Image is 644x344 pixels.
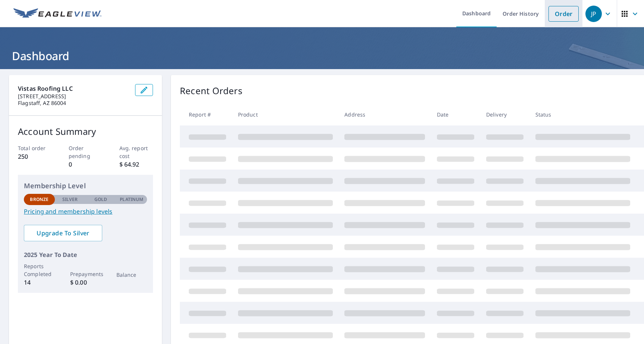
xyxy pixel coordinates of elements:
p: 2025 Year To Date [24,250,147,259]
th: Delivery [480,103,529,125]
p: Avg. report cost [119,144,153,160]
th: Status [529,103,636,125]
a: Pricing and membership levels [24,207,147,216]
th: Report # [180,103,232,125]
p: Vistas Roofing LLC [18,84,129,93]
span: Upgrade To Silver [30,229,96,237]
img: EV Logo [13,8,101,19]
p: 14 [24,278,55,287]
p: Order pending [69,144,103,160]
p: 0 [69,160,103,169]
th: Address [338,103,431,125]
p: Balance [116,271,147,279]
a: Upgrade To Silver [24,225,102,241]
a: Order [548,6,579,22]
p: Prepayments [70,270,101,278]
p: Recent Orders [180,84,243,97]
h1: Dashboard [9,48,635,63]
p: Total order [18,144,52,152]
div: JP [585,6,602,22]
p: Platinum [120,196,143,203]
p: [STREET_ADDRESS] [18,93,129,100]
th: Date [431,103,480,125]
p: Bronze [30,196,49,203]
p: $ 0.00 [70,278,101,287]
p: Account Summary [18,125,153,138]
p: Flagstaff, AZ 86004 [18,100,129,106]
th: Product [232,103,339,125]
p: Reports Completed [24,262,55,278]
p: $ 64.92 [119,160,153,169]
p: Silver [62,196,78,203]
p: Gold [94,196,107,203]
p: 250 [18,152,52,161]
p: Membership Level [24,181,147,191]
